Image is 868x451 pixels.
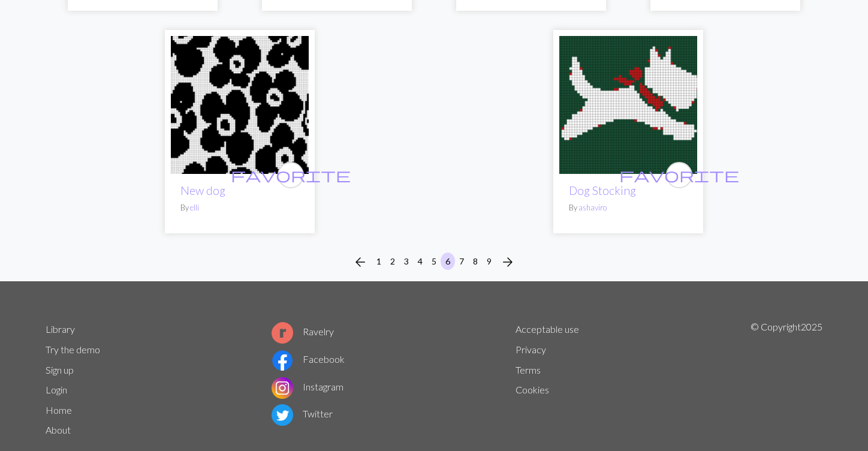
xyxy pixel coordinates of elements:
[272,350,293,371] img: Facebook logo
[427,252,441,270] button: 5
[46,323,75,335] a: Library
[385,252,400,270] button: 2
[46,384,67,395] a: Login
[272,377,293,399] img: Instagram logo
[569,184,636,197] a: Dog Stocking
[171,36,309,174] img: New dog
[372,252,386,270] button: 1
[578,203,607,212] a: ashaviro
[353,255,367,269] i: Previous
[516,384,549,395] a: Cookies
[516,364,541,375] a: Terms
[559,98,697,109] a: Dog Stocking
[501,254,515,270] span: arrow_forward
[751,320,822,441] p: © Copyright 2025
[666,162,692,188] button: favourite
[272,326,334,337] a: Ravelry
[272,408,333,419] a: Twitter
[516,344,546,355] a: Privacy
[441,252,455,270] button: 6
[272,404,293,426] img: Twitter logo
[569,202,688,214] p: By
[46,404,72,416] a: Home
[46,364,74,375] a: Sign up
[278,162,304,188] button: favourite
[501,255,515,269] i: Next
[171,98,309,109] a: New dog
[468,252,483,270] button: 8
[272,322,293,344] img: Ravelry logo
[272,381,343,392] a: Instagram
[272,353,345,365] a: Facebook
[516,323,579,335] a: Acceptable use
[180,202,299,214] p: By
[231,166,351,184] span: favorite
[348,252,372,272] button: Previous
[496,252,520,272] button: Next
[46,344,100,355] a: Try the demo
[619,166,739,184] span: favorite
[559,36,697,174] img: Dog Stocking
[348,252,520,272] nav: Page navigation
[619,163,739,187] i: favourite
[482,252,496,270] button: 9
[231,163,351,187] i: favourite
[413,252,427,270] button: 4
[454,252,469,270] button: 7
[180,184,225,197] a: New dog
[399,252,414,270] button: 3
[190,203,199,212] a: elli
[46,424,71,435] a: About
[353,254,367,270] span: arrow_back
